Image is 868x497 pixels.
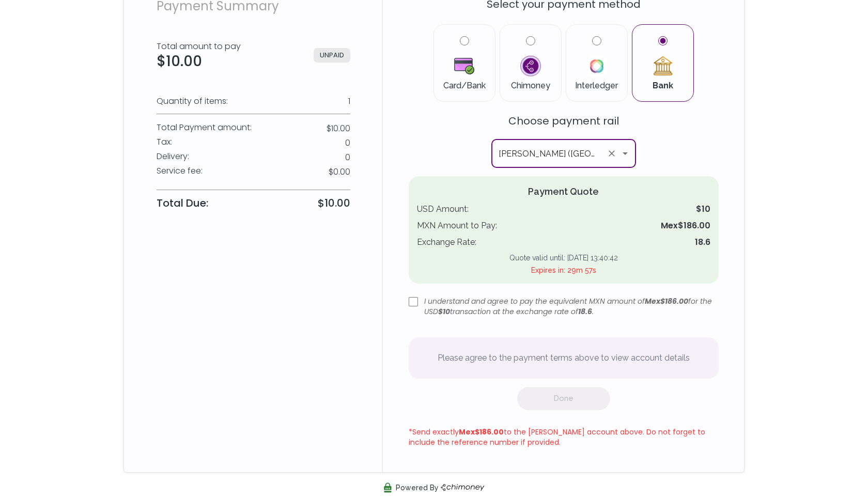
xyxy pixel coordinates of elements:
[528,184,599,199] h3: Payment Quote
[661,220,710,232] span: Mex$ 186.00
[417,236,476,248] span: Exchange Rate:
[592,36,601,45] input: InterledgerInterledger
[460,36,469,45] input: Card/BankCard/Bank
[505,253,622,263] p: Quote valid until: [DATE] 13:40:42
[345,151,350,164] p: 0
[586,56,607,76] img: Interledger
[520,56,541,76] img: Chimoney
[157,53,241,70] h3: $10.00
[409,427,719,447] p: *Send exactly to the [PERSON_NAME] account above. Do not forget to include the reference number i...
[531,265,596,275] span: Expires in: 29m 57s
[575,36,619,90] label: Interledger
[653,56,673,76] img: Bank
[578,306,592,317] strong: 18.6
[526,36,535,45] input: ChimoneyChimoney
[157,136,172,148] p: Tax :
[641,36,685,90] label: Bank
[618,146,632,161] button: Open
[459,427,504,437] strong: Mex$ 186.00
[508,36,553,90] label: Chimoney
[157,150,189,163] p: Delivery :
[438,306,450,317] strong: $ 10
[696,203,710,215] span: $ 10
[454,56,474,76] img: Card/Bank
[157,195,208,211] p: Total Due:
[417,203,469,215] span: USD Amount:
[695,236,710,248] span: 18.6
[605,146,619,161] button: Clear
[645,296,688,306] strong: Mex$ 186.00
[314,48,350,63] span: UNPAID
[157,40,241,53] p: Total amount to pay
[442,36,487,90] label: Card/Bank
[157,121,252,134] p: Total Payment amount :
[491,113,636,129] p: Choose payment rail
[417,220,497,232] span: MXN Amount to Pay:
[438,352,690,364] p: Please agree to the payment terms above to view account details
[424,296,719,317] p: I understand and agree to pay the equivalent MXN amount of for the USD transaction at the exchang...
[318,196,350,210] p: $10.00
[327,122,350,135] p: $10.00
[658,36,668,45] input: BankBank
[157,165,203,177] p: Service fee :
[329,166,350,178] p: $0.00
[348,95,350,107] p: 1
[345,137,350,149] p: 0
[157,95,228,107] p: Quantity of items:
